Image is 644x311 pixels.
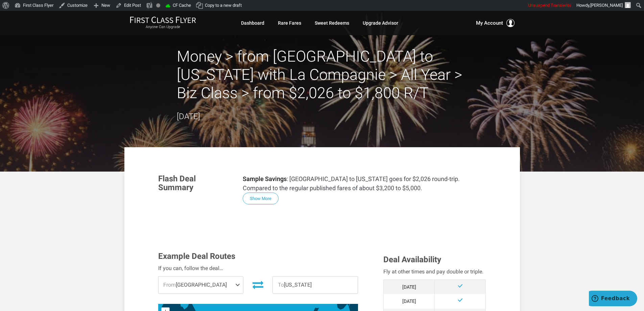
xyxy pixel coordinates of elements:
span: To [278,282,284,288]
time: [DATE] [177,112,200,121]
h3: Flash Deal Summary [158,174,233,192]
span: [GEOGRAPHIC_DATA] [159,276,243,293]
td: [DATE] [384,294,435,308]
a: Upgrade Advisor [363,17,398,29]
p: : [GEOGRAPHIC_DATA] to [US_STATE] goes for $2,026 round-trip. Compared to the regular published f... [243,174,486,193]
img: First Class Flyer [130,16,196,23]
span: My Account [476,19,503,27]
small: Anyone Can Upgrade [130,25,196,29]
span: Deal Availability [383,255,441,264]
a: Rare Fares [278,17,301,29]
a: Sweet Redeems [315,17,349,29]
button: Invert Route Direction [248,277,267,292]
div: If you can, follow the deal… [158,264,358,273]
h2: Money > from [GEOGRAPHIC_DATA] to [US_STATE] with La Compagnie > All Year > Biz Class > from $2,0... [177,47,468,102]
span: Example Deal Routes [158,251,235,261]
td: [DATE] [384,280,435,294]
span: [PERSON_NAME] [590,3,623,8]
div: Fly at other times and pay double or triple. [383,267,486,276]
button: Show More [243,193,279,204]
span: [US_STATE] [273,276,358,293]
iframe: Opens a widget where you can find more information [589,291,637,308]
span: Unsuspend Transients [528,3,571,8]
a: Dashboard [241,17,264,29]
a: First Class FlyerAnyone Can Upgrade [130,16,196,30]
strong: Sample Savings [243,175,287,182]
button: My Account [476,19,515,27]
span: From [163,282,176,288]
